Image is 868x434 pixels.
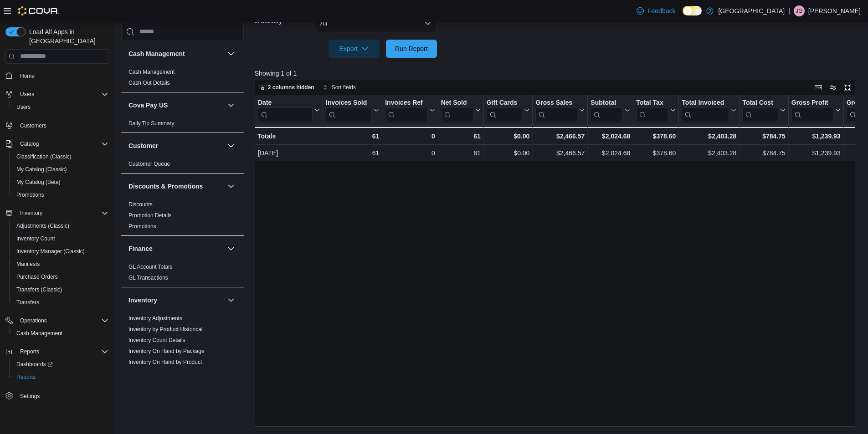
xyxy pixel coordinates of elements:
[16,120,108,131] span: Customers
[128,347,205,355] span: Inventory On Hand by Package
[842,82,853,93] button: Enter fullscreen
[13,271,108,282] span: Purchase Orders
[16,286,62,293] span: Transfers (Classic)
[9,220,112,232] button: Adjustments (Classic)
[742,98,778,122] div: Total Cost
[128,212,172,219] a: Promotion Details
[16,120,50,131] a: Customers
[16,390,108,401] span: Settings
[9,189,112,201] button: Promotions
[385,98,427,107] div: Invoices Ref
[128,326,203,333] span: Inventory by Product Historical
[16,191,44,199] span: Promotions
[128,263,172,271] span: GL Account Totals
[13,259,108,270] span: Manifests
[535,148,585,158] div: $2,466.57
[16,373,36,381] span: Reports
[9,176,112,189] button: My Catalog (Beta)
[128,160,170,168] span: Customer Queue
[128,182,224,191] button: Discounts & Promotions
[20,393,40,400] span: Settings
[226,48,236,59] button: Cash Management
[16,235,55,242] span: Inventory Count
[13,102,108,112] span: Users
[128,79,170,87] span: Cash Out Details
[226,243,236,254] button: Finance
[13,259,43,270] a: Manifests
[718,5,785,16] p: [GEOGRAPHIC_DATA]
[128,141,224,150] button: Customer
[9,271,112,283] button: Purchase Orders
[535,131,585,142] div: $2,466.57
[647,6,675,15] span: Feedback
[20,140,39,148] span: Catalog
[591,98,623,107] div: Subtotal
[226,140,236,151] button: Customer
[13,328,66,339] a: Cash Management
[16,391,43,402] a: Settings
[791,98,833,122] div: Gross Profit
[128,223,156,230] span: Promotions
[486,98,529,122] button: Gift Cards
[128,326,203,332] a: Inventory by Product Historical
[128,212,172,219] span: Promotion Details
[682,148,736,158] div: $2,403.28
[128,69,175,75] a: Cash Management
[827,82,838,93] button: Display options
[13,359,56,370] a: Dashboards
[13,151,108,162] span: Classification (Classic)
[385,98,427,122] div: Invoices Ref
[16,346,43,357] button: Reports
[9,101,112,113] button: Users
[128,101,224,110] button: Cova Pay US
[441,98,473,122] div: Net Sold
[128,274,168,281] span: GL Transactions
[13,189,108,200] span: Promotions
[2,69,112,82] button: Home
[682,131,736,142] div: $2,403.28
[128,49,224,58] button: Cash Management
[9,245,112,258] button: Inventory Manager (Classic)
[16,222,69,230] span: Adjustments (Classic)
[334,40,374,58] span: Export
[16,299,39,306] span: Transfers
[13,372,108,383] span: Reports
[791,98,833,107] div: Gross Profit
[20,348,39,355] span: Reports
[791,148,841,158] div: $1,239.93
[636,98,668,122] div: Total Tax
[9,296,112,309] button: Transfers
[9,163,112,176] button: My Catalog (Classic)
[257,131,320,142] div: Totals
[16,166,67,173] span: My Catalog (Classic)
[258,148,320,158] div: [DATE]
[128,275,168,281] a: GL Transactions
[319,82,360,93] button: Sort fields
[13,297,43,308] a: Transfers
[128,101,168,110] h3: Cova Pay US
[226,181,236,192] button: Discounts & Promotions
[18,6,59,15] img: Cova
[128,182,203,191] h3: Discounts & Promotions
[128,315,182,322] span: Inventory Adjustments
[128,337,185,343] a: Inventory Count Details
[486,98,522,122] div: Gift Card Sales
[441,148,481,158] div: 61
[487,148,530,158] div: $0.00
[2,138,112,150] button: Catalog
[591,98,630,122] button: Subtotal
[16,71,38,82] a: Home
[128,359,202,365] a: Inventory On Hand by Product
[13,284,66,295] a: Transfers (Classic)
[255,82,318,93] button: 2 columns hidden
[385,148,435,158] div: 0
[2,345,112,358] button: Reports
[441,131,480,142] div: 61
[682,98,729,122] div: Total Invoiced
[16,273,58,281] span: Purchase Orders
[128,358,202,366] span: Inventory On Hand by Product
[16,361,53,368] span: Dashboards
[535,98,585,122] button: Gross Sales
[13,151,75,162] a: Classification (Classic)
[128,120,175,127] a: Daily Tip Summary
